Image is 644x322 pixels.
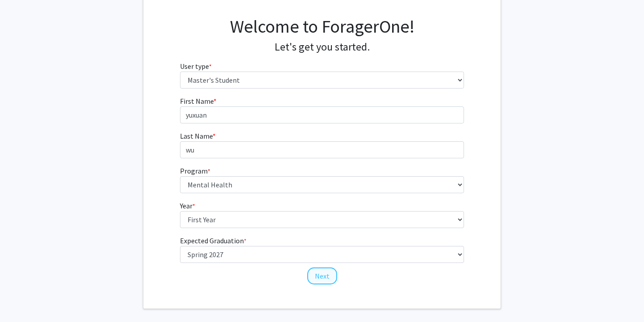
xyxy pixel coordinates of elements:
[180,61,212,72] label: User type
[180,131,213,140] span: Last Name
[7,282,38,315] iframe: Chat
[180,200,195,211] label: Year
[180,16,464,37] h1: Welcome to ForagerOne!
[180,97,213,106] span: First Name
[180,41,464,54] h4: Let's get you started.
[307,267,337,284] button: Next
[180,165,210,176] label: Program
[180,235,247,246] label: Expected Graduation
